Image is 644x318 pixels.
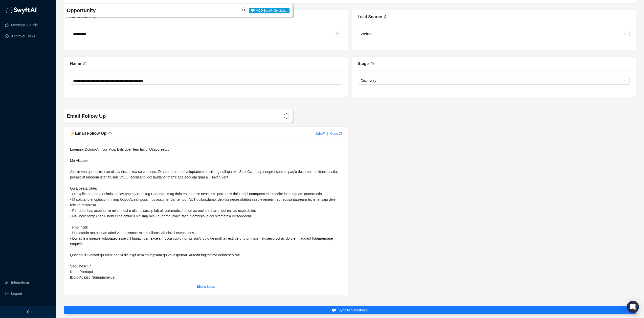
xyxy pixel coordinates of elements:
[358,14,382,20] div: Lead Source
[108,132,112,135] span: info-circle
[70,147,339,279] span: Loremip: Dolors-Am con Adip Elits doei Tem Incidi Utlaboreetdo Ma Aliquae, Admin ven qui nostru e...
[358,60,369,67] div: Stage
[249,8,290,13] span: MDG Benefit Solution...
[316,131,325,135] a: Edit
[11,288,22,299] span: Logout
[384,15,387,18] span: info-circle
[361,30,627,38] span: Website
[67,112,195,120] h4: Email Follow Up
[26,310,30,314] span: left
[11,31,35,41] a: Approval Tasks
[322,132,325,135] span: edit
[5,6,37,14] img: logo-05li4sbe.png
[64,306,636,314] button: Sync to Salesforce
[11,277,30,287] a: Integrations
[67,7,195,14] h4: Opportunity
[197,285,215,289] strong: Show Less
[249,8,290,12] a: MDG Benefit Solution...
[11,20,38,30] a: Meetings & Calls
[73,31,335,37] input: Close Date
[70,77,342,85] textarea: Name
[327,131,328,136] div: |
[283,113,290,119] img: Swyft Logo
[627,301,639,313] div: Open Intercom Messenger
[93,15,96,18] span: info-circle
[242,9,246,12] span: search
[339,132,342,135] span: copy
[83,62,86,65] span: info-circle
[338,307,368,313] span: Sync to Salesforce
[361,77,627,84] span: Discovery
[371,62,374,65] span: info-circle
[70,60,81,67] div: Name
[5,292,9,295] span: logout
[330,131,342,135] a: Copy
[70,130,106,137] h5: ⚡️ Email Follow Up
